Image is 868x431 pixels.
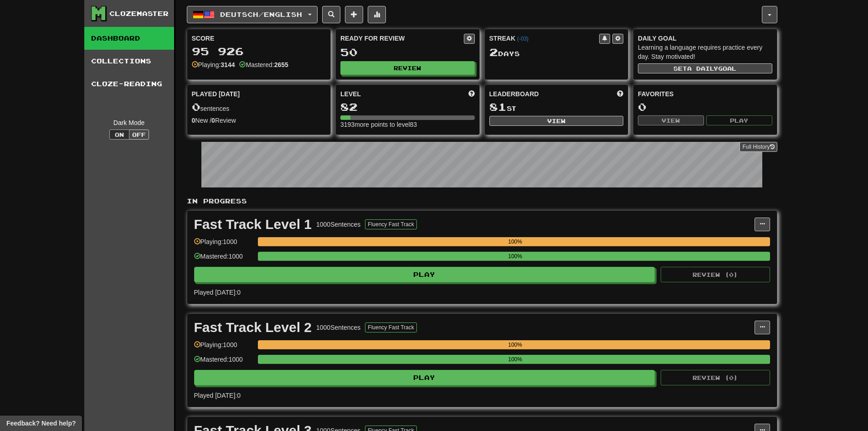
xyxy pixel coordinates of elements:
[192,89,240,99] span: Played [DATE]
[316,323,360,332] div: 1000 Sentences
[192,101,326,113] div: sentences
[638,34,772,43] div: Daily Goal
[517,36,529,42] a: (-03)
[322,6,340,23] button: Search sentences
[194,321,312,334] div: Fast Track Level 2
[192,100,200,113] span: 0
[187,6,318,23] button: Deutsch/English
[221,61,235,68] strong: 3144
[194,370,655,385] button: Play
[638,115,704,125] button: View
[489,100,507,113] span: 81
[192,60,235,69] div: Playing:
[340,47,475,58] div: 50
[489,116,624,126] button: View
[194,267,655,282] button: Play
[340,61,475,75] button: Review
[261,237,770,246] div: 100%
[261,355,770,364] div: 100%
[194,237,253,252] div: Playing: 1000
[194,355,253,370] div: Mastered: 1000
[194,252,253,267] div: Mastered: 1000
[617,89,623,99] span: This week in points, UTC
[638,63,772,73] button: Seta dailygoal
[129,130,149,140] button: Off
[239,60,288,69] div: Mastered:
[220,10,302,18] span: Deutsch / English
[661,370,770,385] button: Review (0)
[84,27,174,50] a: Dashboard
[687,65,718,72] span: a daily
[638,101,772,113] div: 0
[194,218,312,231] div: Fast Track Level 1
[468,89,475,99] span: Score more points to level up
[211,117,215,124] strong: 0
[368,6,386,23] button: More stats
[489,47,624,58] div: Day s
[340,34,464,43] div: Ready for Review
[192,117,195,124] strong: 0
[340,101,475,113] div: 82
[84,50,174,73] a: Collections
[6,419,76,428] span: Open feedback widget
[365,322,416,332] button: Fluency Fast Track
[316,220,360,229] div: 1000 Sentences
[194,289,241,296] span: Played [DATE]: 0
[638,43,772,61] div: Learning a language requires practice every day. Stay motivated!
[261,252,770,261] div: 100%
[345,6,363,23] button: Add sentence to collection
[365,219,416,229] button: Fluency Fast Track
[340,120,475,129] div: 3193 more points to level 83
[109,130,129,140] button: On
[489,101,624,113] div: st
[274,61,288,68] strong: 2655
[192,34,326,43] div: Score
[661,267,770,282] button: Review (0)
[194,340,253,355] div: Playing: 1000
[489,34,600,43] div: Streak
[638,89,772,99] div: Favorites
[489,46,498,58] span: 2
[340,89,361,99] span: Level
[194,392,241,399] span: Played [DATE]: 0
[261,340,770,349] div: 100%
[489,89,539,99] span: Leaderboard
[91,118,167,127] div: Dark Mode
[192,116,326,125] div: New / Review
[706,115,772,125] button: Play
[109,9,169,18] div: Clozemaster
[192,46,326,57] div: 95 926
[187,197,777,206] p: In Progress
[740,142,777,152] a: Full History
[84,73,174,95] a: Cloze-Reading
